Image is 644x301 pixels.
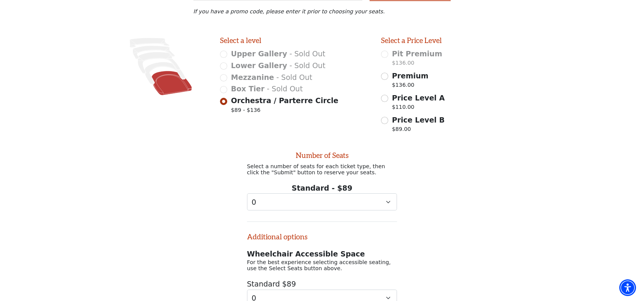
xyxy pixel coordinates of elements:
span: $89 - $136 [231,106,338,116]
span: - Sold Out [276,73,312,81]
span: Lower Gallery [231,61,287,70]
span: Wheelchair Accessible Space [247,250,365,258]
p: $136.00 [392,81,429,91]
span: Orchestra / Parterre Circle [231,96,338,105]
span: - Sold Out [289,61,325,70]
p: $110.00 [392,103,445,113]
span: Pit Premium [392,49,442,58]
input: Price Level A [381,95,388,102]
h2: Additional options [247,221,397,241]
p: For the best experience selecting accessible seating, use the Select Seats button above. [247,259,397,271]
p: $89.00 [392,125,445,135]
p: $136.00 [392,59,442,69]
span: Price Level B [392,116,445,124]
div: Accessibility Menu [619,279,636,296]
div: Standard - $89 [247,183,397,210]
select: Select quantity for Standard [247,193,397,210]
span: - Sold Out [267,84,303,93]
span: Mezzanine [231,73,274,81]
input: Price Level B [381,117,388,124]
input: Premium [381,73,388,80]
span: Premium [392,72,429,80]
span: - Sold Out [289,49,325,58]
span: Price Level A [392,94,445,102]
h2: Number of Seats [247,151,397,160]
h2: Select a Price Level [381,36,531,45]
p: If you have a promo code, please enter it prior to choosing your seats. [193,8,451,14]
span: Upper Gallery [231,49,287,58]
p: Select a number of seats for each ticket type, then click the "Submit" button to reserve your seats. [247,163,397,175]
h2: Select a level [220,36,370,45]
span: Box Tier [231,84,265,93]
